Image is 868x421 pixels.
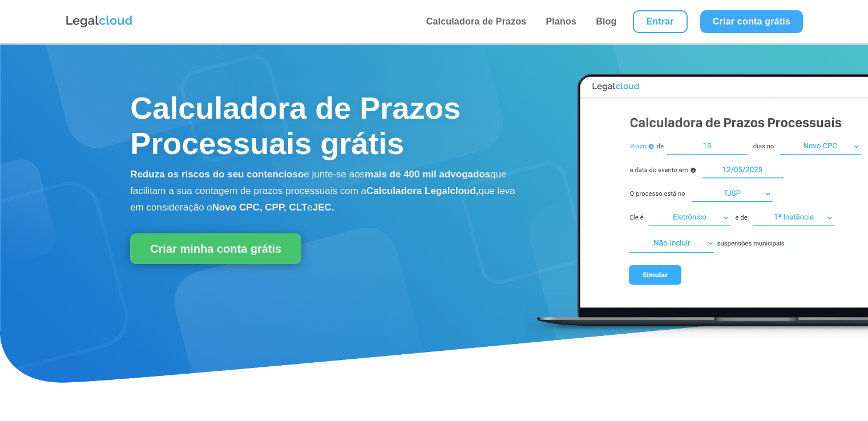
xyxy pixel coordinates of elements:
a: Entrar [633,10,688,33]
img: Logo da Legalcloud [65,14,134,29]
p: e junte-se aos que facilitam a sua contagem de prazos processuais com a que leva em consideração o e [130,167,520,216]
b: Reduza os riscos do seu contencioso [130,169,304,180]
b: Calculadora Legalcloud, [366,185,479,196]
a: Criar conta grátis [700,10,803,33]
b: Novo CPC, CPP, CLT [212,202,308,213]
img: Calculadora de Prazos Processuais Legalcloud [526,62,868,342]
a: Calculadora de Prazos Processuais Legalcloud [526,334,868,343]
b: JEC. [313,202,334,213]
span: Calculadora de Prazos Processuais grátis [130,91,461,160]
a: Criar minha conta grátis [130,233,301,264]
b: mais de 400 mil advogados [365,169,490,180]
